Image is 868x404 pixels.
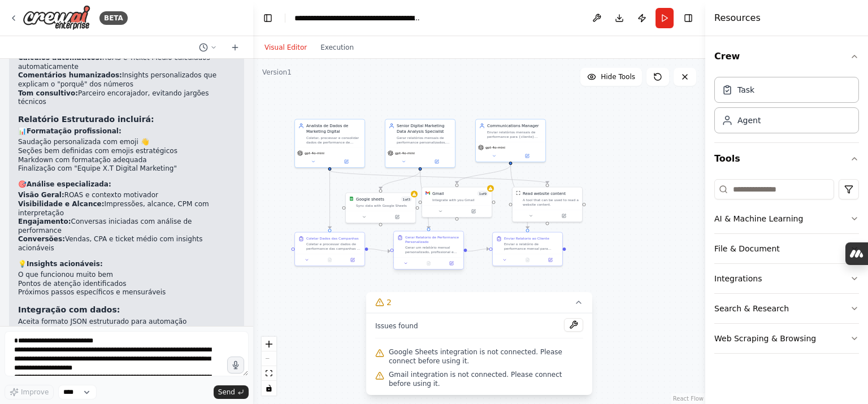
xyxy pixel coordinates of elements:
[18,89,235,107] li: Parceiro encorajador, evitando jargões técnicos
[356,203,412,208] div: Sync data with Google Sheets
[426,191,430,196] img: Gmail
[327,171,550,184] g: Edge from 8f2ae522-6b5b-41c2-9249-e712ab659ef0 to 91b626bd-3ae1-4784-8fdc-2167ed0d7e9d
[306,136,361,145] div: Coletar, processar e consolidar dados de performance de campanhas de Google Ads e Facebook Ads pa...
[349,197,354,201] img: Google Sheets
[416,260,440,267] button: No output available
[306,242,361,251] div: Coletar e processar dados de performance das campanhas de Google Ads e Facebook Ads para {cliente...
[23,5,90,31] img: Logo
[331,158,363,165] button: Open in side panel
[18,200,235,218] li: Impressões, alcance, CPM com interpretação
[18,138,235,147] li: Saudação personalizada com emoji 👋
[422,187,492,218] div: GmailGmail1of9Integrate with you Gmail
[512,187,583,223] div: ScrapeWebsiteToolRead website contentA tool that can be used to read a website content.
[5,385,54,399] button: Improve
[395,151,415,155] span: gpt-4o-mini
[18,71,122,79] strong: Comentários humanizados:
[262,337,276,396] div: React Flow controls
[485,145,505,150] span: gpt-4o-mini
[516,191,520,196] img: ScrapeWebsiteTool
[714,294,859,323] button: Search & Research
[18,288,235,297] li: Próximos passos específicos e mensuráveis
[714,264,859,293] button: Integrations
[262,366,276,381] button: fit view
[294,232,365,267] div: Coletar Dados das CampanhasColetar e processar dados de performance das campanhas de Google Ads e...
[421,158,453,165] button: Open in side panel
[405,245,460,254] div: Gerar um relatório mensal personalizado, profissional e acionável para {cliente} do período {peri...
[580,68,642,86] button: Hide Tools
[18,191,235,200] li: ROAS e contexto motivador
[318,257,341,263] button: No output available
[714,11,761,25] h4: Resources
[18,318,235,327] li: Aceita formato JSON estruturado para automação
[18,191,64,199] strong: Visão Geral:
[504,236,549,241] div: Enviar Relatorio ao Cliente
[27,127,121,135] strong: Formatação profissional:
[714,41,859,72] button: Crew
[18,271,235,280] li: O que funcionou muito bem
[18,164,235,173] li: Finalização com "Equipe X.T Digital Marketing"
[432,191,444,197] div: Gmail
[714,143,859,175] button: Tools
[405,235,460,244] div: Gerar Relatorio de Performance Personalizado
[393,232,464,271] div: Gerar Relatorio de Performance PersonalizadoGerar um relatório mensal personalizado, profissional...
[18,156,235,165] li: Markdown com formatação adequada
[306,236,359,241] div: Coletar Dados das Campanhas
[397,123,452,134] div: Senior Digital Marketing Data Analysis Specialist
[714,175,859,363] div: Tools
[262,381,276,396] button: toggle interactivity
[511,153,544,159] button: Open in side panel
[467,246,489,254] g: Edge from 1951761a-3c83-4a8c-a15e-c4b7e7355532 to bd2edf01-6e6d-4d00-b186-21279427a7d0
[714,234,859,263] button: File & Document
[601,72,635,81] span: Hide Tools
[680,10,696,26] button: Hide right sidebar
[306,123,361,134] div: Analista de Dados de Marketing Digital
[327,171,333,229] g: Edge from 8f2ae522-6b5b-41c2-9249-e712ab659ef0 to 836dfd88-537d-4d4d-ba2e-6fa0f1a34d72
[504,242,559,251] div: Enviar o relatório de performance mensal para {cliente} através do canal mais adequado. Priorizar...
[18,235,65,243] strong: Conversões:
[714,72,859,142] div: Crew
[381,214,414,220] button: Open in side panel
[389,347,583,366] span: Google Sheets integration is not connected. Please connect before using it.
[673,396,704,402] a: React Flow attribution
[508,165,531,229] g: Edge from 95a3f5cb-7287-46d5-8930-17d18c990c8b to bd2edf01-6e6d-4d00-b186-21279427a7d0
[18,180,235,189] p: 🎯
[305,151,324,155] span: gpt-4o-mini
[18,115,154,124] strong: Relatório Estruturado incluirá:
[401,197,412,202] span: Number of enabled actions
[475,119,546,163] div: Communications ManagerEnviar relatórios mensais de performance para {cliente} através do canal ma...
[18,54,235,71] li: ROAS e Ticket Médio calculados automaticamente
[226,41,244,54] button: Start a new chat
[294,119,365,168] div: Analista de Dados de Marketing DigitalColetar, processar e consolidar dados de performance de cam...
[397,136,452,145] div: Gerar relatórios mensais de performance personalizados, profissionais e acionáveis para {cliente}...
[487,123,542,129] div: Communications Manager
[523,198,579,207] div: A tool that can be used to read a website content.
[218,388,235,397] span: Send
[27,260,103,268] strong: Insights acionáveis:
[21,388,49,397] span: Improve
[18,127,235,136] p: 📊
[294,12,422,24] nav: breadcrumb
[458,208,490,215] button: Open in side panel
[523,191,566,197] div: Read website content
[375,322,418,331] span: Issues found
[18,147,235,156] li: Seções bem definidas com emojis estratégicos
[714,204,859,233] button: AI & Machine Learning
[260,10,276,26] button: Hide left sidebar
[478,191,488,197] span: Number of enabled actions
[262,68,292,77] div: Version 1
[356,197,384,202] div: Google sheets
[258,41,314,54] button: Visual Editor
[262,337,276,351] button: zoom in
[418,171,432,229] g: Edge from 33ae35cd-86c1-4898-8af7-2a43aefcf44a to 1951761a-3c83-4a8c-a15e-c4b7e7355532
[487,130,542,139] div: Enviar relatórios mensais de performance para {cliente} através do canal mais adequado (WhatsApp ...
[492,232,563,267] div: Enviar Relatorio ao ClienteEnviar o relatório de performance mensal para {cliente} através do can...
[541,257,560,263] button: Open in side panel
[454,165,514,184] g: Edge from 95a3f5cb-7287-46d5-8930-17d18c990c8b to 6902fcfe-d497-4ee2-955b-fa5be5617106
[18,235,235,253] li: Vendas, CPA e ticket médio com insights acionáveis
[194,41,222,54] button: Switch to previous chat
[18,200,105,208] strong: Visibilidade e Alcance:
[385,119,455,168] div: Senior Digital Marketing Data Analysis SpecialistGerar relatórios mensais de performance personal...
[432,198,488,202] div: Integrate with you Gmail
[548,212,580,219] button: Open in side panel
[714,324,859,353] button: Web Scraping & Browsing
